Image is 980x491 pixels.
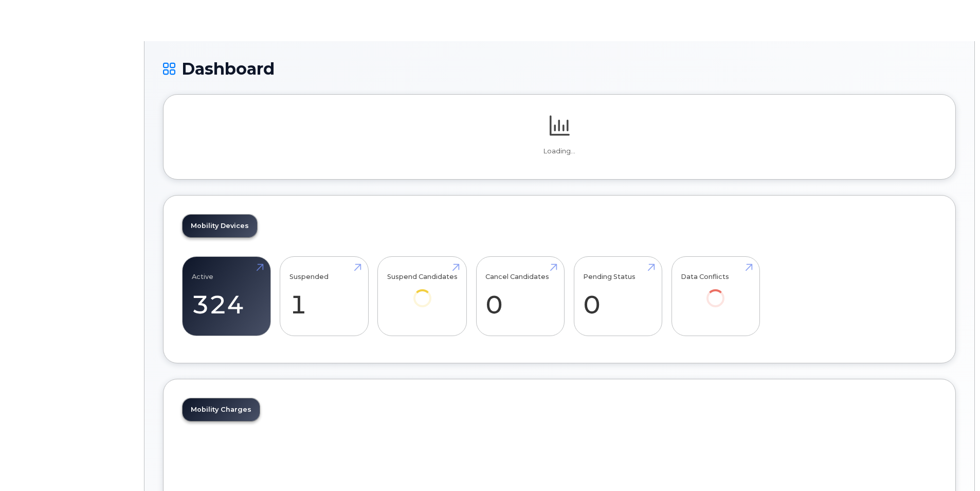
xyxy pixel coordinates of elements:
p: Loading... [182,147,937,156]
a: Suspended 1 [289,262,359,330]
a: Active 324 [192,262,261,330]
a: Data Conflicts [681,262,750,322]
a: Mobility Charges [183,398,260,421]
a: Mobility Devices [183,215,257,237]
a: Cancel Candidates 0 [485,262,555,330]
a: Pending Status 0 [583,262,652,330]
h1: Dashboard [163,60,956,78]
a: Suspend Candidates [387,262,458,322]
